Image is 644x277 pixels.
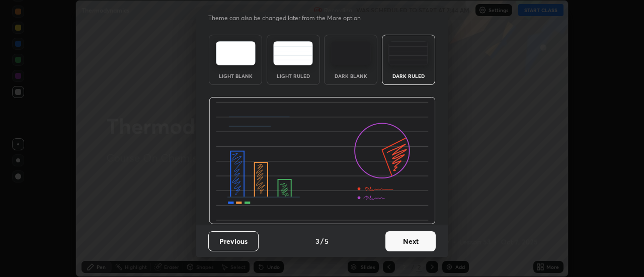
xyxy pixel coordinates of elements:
img: darkRuledTheme.de295e13.svg [388,41,428,65]
h4: 3 [315,236,319,246]
button: Next [385,231,436,251]
div: Dark Ruled [388,73,429,78]
h4: 5 [325,236,329,246]
button: Previous [208,231,259,251]
img: darkRuledThemeBanner.864f114c.svg [209,97,436,225]
img: lightTheme.e5ed3b09.svg [216,41,256,65]
img: lightRuledTheme.5fabf969.svg [273,41,313,65]
div: Light Blank [215,73,256,78]
h4: / [320,236,324,246]
p: Theme can also be changed later from the More option [208,14,371,23]
div: Light Ruled [273,73,313,78]
img: darkTheme.f0cc69e5.svg [331,41,371,65]
div: Dark Blank [331,73,371,78]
